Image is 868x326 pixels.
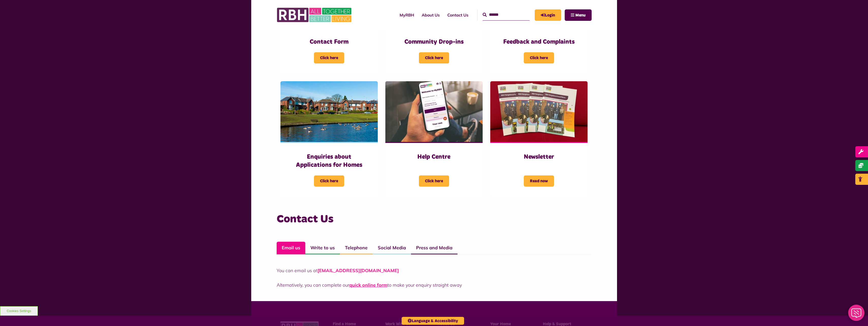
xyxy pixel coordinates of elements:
span: Click here [524,52,554,63]
span: Menu [575,13,586,17]
h3: Community Drop-ins [396,38,472,46]
a: Contact Us [444,8,472,22]
h3: Contact Form [291,38,368,46]
a: MyRBH [535,9,561,21]
a: About Us [418,8,444,22]
a: [EMAIL_ADDRESS][DOMAIN_NAME] [318,268,399,273]
a: Email us [277,242,305,254]
span: Click here [314,52,344,63]
h3: Newsletter [500,153,577,161]
span: Click here [419,175,449,187]
img: RBH [277,5,353,25]
p: You can email us at [277,267,592,274]
input: Search [483,9,530,20]
h3: Enquiries about Applications for Homes [291,153,368,169]
span: Read now [524,175,554,187]
img: Myrbh Man Wth Mobile Correct [385,81,483,142]
span: Click here [314,175,344,187]
a: Enquiries about Applications for Homes Click here [280,81,378,197]
a: Telephone [340,242,373,254]
h3: Feedback and Complaints [500,38,577,46]
img: RBH Newsletter Copies [490,81,588,142]
a: Help Centre Click here [385,81,483,197]
iframe: Netcall Web Assistant for live chat [845,303,868,326]
a: Press and Media [411,242,457,254]
button: Language & Accessibility [402,317,464,325]
a: Social Media [373,242,411,254]
h3: Contact Us [277,212,592,226]
button: Navigation [565,9,592,21]
h3: Help Centre [396,153,472,161]
a: MyRBH [396,8,418,22]
p: Alternatively, you can complete our to make your enquiry straight away [277,282,592,288]
span: Click here [419,52,449,63]
a: Newsletter Read now [490,81,588,197]
a: Write to us [305,242,340,254]
img: Dewhirst Rd 03 [280,81,378,142]
a: quick online form [349,282,387,288]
